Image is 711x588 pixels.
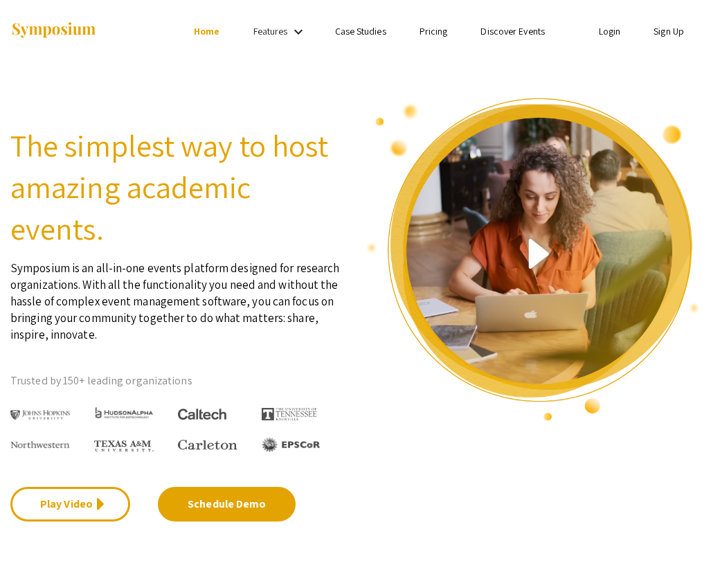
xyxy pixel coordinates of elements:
[178,440,237,450] img: Carleton
[599,25,621,37] a: Login
[10,249,345,343] p: Symposium is an all-in-one events platform designed for research organizations. With all the func...
[94,440,154,452] img: Texas A&M University
[654,25,684,37] a: Sign Up
[10,487,130,522] a: Play Video
[253,25,288,37] a: Features
[335,25,386,37] a: Case Studies
[366,97,701,422] img: video overview of Symposium
[10,410,70,420] img: Johns Hopkins University
[194,25,219,37] a: Home
[262,437,321,453] img: EPSCOR
[10,371,345,391] p: Trusted by 150+ leading organizations
[420,25,448,37] a: Pricing
[290,24,307,40] mat-icon: Expand Features list
[480,25,545,37] a: Discover Events
[10,125,345,249] h2: The simplest way to host amazing academic events.
[10,21,97,40] img: Symposium by ForagerOne
[94,407,154,419] img: HudsonAlpha
[158,487,296,522] a: Schedule Demo
[652,526,701,578] iframe: Chat
[178,409,226,420] img: Caltech
[262,408,317,420] img: The University of Tennessee
[10,441,70,449] img: Northwestern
